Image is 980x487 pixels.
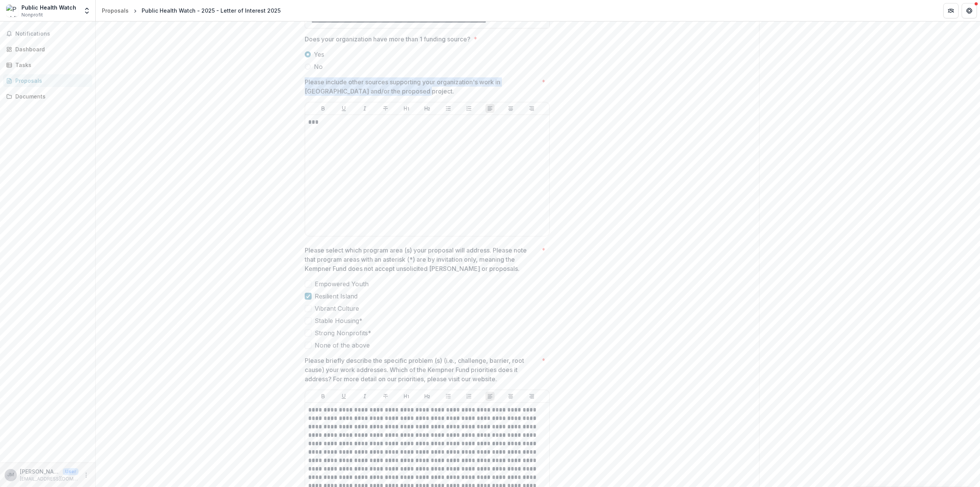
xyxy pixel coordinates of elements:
button: Heading 1 [402,104,411,113]
span: Yes [314,50,324,59]
button: Partners [943,3,959,18]
button: Heading 2 [423,392,432,401]
a: Proposals [99,5,132,16]
button: Align Right [527,104,536,113]
span: None of the above [315,341,370,350]
p: Please briefly describe the specific problem (s) (i.e., challenge, barrier, root cause) your work... [305,356,539,384]
span: Resilient Island [315,292,358,301]
button: Italicize [360,392,369,401]
button: Underline [339,392,348,401]
p: [PERSON_NAME] [20,467,60,476]
p: Please select which program area (s) your proposal will address. Please note that program areas w... [305,246,539,273]
div: Dashboard [15,45,86,53]
button: Bullet List [444,104,453,113]
div: Tasks [15,61,86,69]
div: Public Health Watch - 2025 - Letter of Interest 2025 [142,7,281,15]
button: Get Help [962,3,977,18]
div: Documents [15,92,86,100]
nav: breadcrumb [99,5,284,16]
span: Strong Nonprofits* [315,328,371,338]
button: Bold [318,392,328,401]
a: Documents [3,90,92,103]
p: Does your organization have more than 1 funding source? [305,34,470,44]
a: Dashboard [3,43,92,56]
button: Strike [381,104,390,113]
button: Open entity switcher [82,3,92,18]
img: Public Health Watch [6,5,18,17]
span: Notifications [15,31,89,37]
button: Notifications [3,28,92,40]
span: Stable Housing* [315,316,363,325]
button: Align Right [527,392,536,401]
button: Bullet List [444,392,453,401]
span: No [314,62,323,71]
button: Align Center [506,392,515,401]
div: Proposals [102,7,129,15]
p: User [63,468,78,475]
button: Bold [318,104,328,113]
a: Tasks [3,59,92,71]
button: Italicize [360,104,369,113]
button: More [82,471,91,480]
button: Heading 1 [402,392,411,401]
button: Heading 2 [423,104,432,113]
a: Proposals [3,74,92,87]
span: Nonprofit [21,11,43,18]
p: Please include other sources supporting your organization's work in [GEOGRAPHIC_DATA] and/or the ... [305,77,539,96]
button: Underline [339,104,348,113]
button: Strike [381,392,390,401]
div: Proposals [15,77,86,85]
button: Align Left [485,392,495,401]
span: Empowered Youth [315,279,369,289]
button: Align Left [485,104,495,113]
button: Align Center [506,104,515,113]
p: [EMAIL_ADDRESS][DOMAIN_NAME] [20,476,78,482]
span: Vibrant Culture [315,304,359,313]
div: Public Health Watch [21,3,76,11]
button: Ordered List [464,104,474,113]
div: Jim Morris [7,472,14,477]
button: Ordered List [464,392,474,401]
